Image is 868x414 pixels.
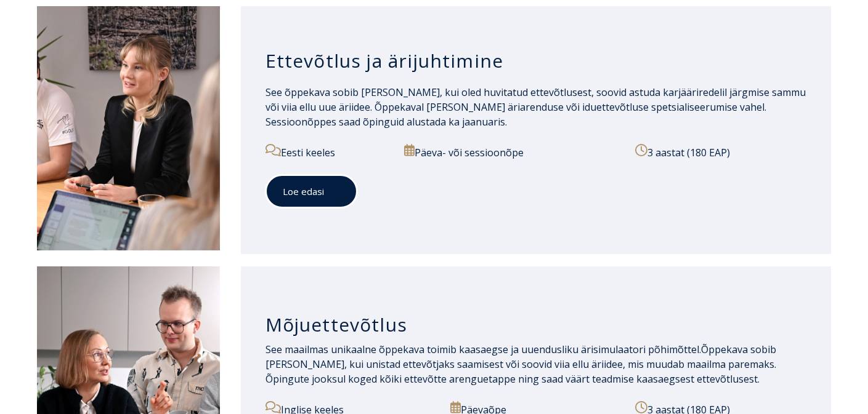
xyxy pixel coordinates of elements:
span: See maailmas unikaalne õppekava toimib kaasaegse ja uuendusliku ärisimulaatori põhimõttel. [266,343,701,356]
h3: Mõjuettevõtlus [266,313,806,336]
img: Ettevõtlus ja ärijuhtimine [37,6,220,250]
span: Õppekava sobib [PERSON_NAME], kui unistad ettevõtjaks saamisest või soovid viia ellu äriidee, mis... [266,343,776,386]
p: 3 aastat (180 EAP) [635,144,806,160]
span: See õppekava sobib [PERSON_NAME], kui oled huvitatud ettevõtlusest, soovid astuda karjääriredelil... [266,86,806,129]
h3: Ettevõtlus ja ärijuhtimine [266,49,806,73]
p: Päeva- või sessioonõpe [404,144,622,160]
p: Eesti keeles [266,144,391,160]
a: Loe edasi [266,175,357,209]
